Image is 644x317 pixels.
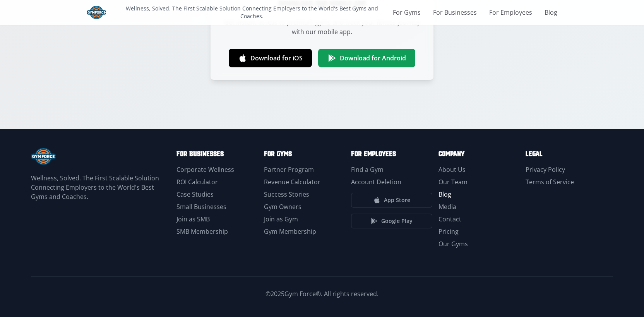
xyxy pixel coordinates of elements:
[176,178,218,186] a: ROI Calculator
[438,215,461,223] a: Contact
[176,165,234,174] a: Corporate Wellness
[351,148,432,159] h3: For Employees
[438,165,466,174] a: About Us
[229,49,312,67] a: Download for iOS
[31,148,56,165] img: Gym Force® Logo
[438,240,468,248] a: Our Gyms
[433,8,477,17] a: For Businesses
[264,190,309,199] a: Success Stories
[489,8,532,17] a: For Employees
[264,178,320,186] a: Revenue Calculator
[438,148,520,159] h3: Company
[526,148,607,159] h3: Legal
[87,6,106,19] img: Gym Force Logo
[526,178,574,186] a: Terms of Service
[176,202,226,211] a: Small Businesses
[264,148,345,159] h3: For Gyms
[176,190,214,199] a: Case Studies
[438,202,456,211] a: Media
[351,165,384,174] a: Find a Gym
[351,193,432,207] a: App Store
[545,8,557,17] a: Blog
[264,227,316,236] a: Gym Membership
[318,49,415,67] a: Download for Android
[264,202,301,211] a: Gym Owners
[438,178,468,186] a: Our Team
[31,173,170,201] p: Wellness, Solved. The First Scalable Solution Connecting Employers to the World's Best Gyms and C...
[264,165,314,174] a: Partner Program
[176,227,228,236] a: SMB Membership
[114,5,390,20] p: Wellness, Solved. The First Scalable Solution Connecting Employers to the World's Best Gyms and C...
[223,18,421,36] p: Get instant access to premium gyms and track your fitness journey with our mobile app.
[438,190,451,199] a: Blog
[264,215,298,223] a: Join as Gym
[526,165,565,174] a: Privacy Policy
[176,215,210,223] a: Join as SMB
[438,227,459,236] a: Pricing
[393,8,421,17] a: For Gyms
[176,148,258,159] h3: For Businesses
[351,214,432,228] a: Google Play
[31,289,613,298] p: © 2025 Gym Force®. All rights reserved.
[351,178,401,186] a: Account Deletion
